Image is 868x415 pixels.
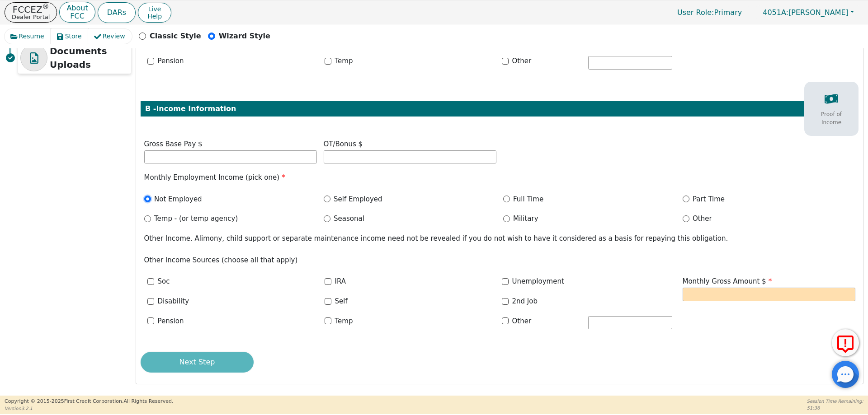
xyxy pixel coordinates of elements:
[66,13,88,20] p: FCC
[753,5,863,19] button: 4051A:[PERSON_NAME]
[144,140,203,148] span: Gross Base Pay $
[325,58,331,65] input: Y/N
[693,194,725,205] label: Part Time
[147,58,154,65] input: Y/N
[144,233,855,244] p: Other Income. Alimony, child support or separate maintenance income need not be revealed if you d...
[50,44,129,71] p: Documents Uploads
[18,42,131,74] div: Documents Uploads
[5,398,173,406] p: Copyright © 2015- 2025 First Credit Corporation.
[144,255,855,266] p: Other Income Sources (choose all that apply)
[811,110,852,126] p: Proof of Income
[98,2,136,23] button: DARs
[158,296,189,307] label: Disability
[502,278,509,285] input: Y/N
[683,277,772,285] span: Monthly Gross Amount $
[138,3,171,23] button: LiveHelp
[5,405,173,412] p: Version 3.2.1
[19,32,44,41] span: Resume
[335,316,353,326] label: Temp
[158,56,184,66] label: Pension
[147,298,154,305] input: Y/N
[144,173,855,183] p: Monthly Employment Income (pick one)
[334,214,364,224] label: Seasonal
[324,140,363,148] span: OT/Bonus $
[103,32,125,41] span: Review
[219,31,270,42] p: Wizard Style
[512,316,532,326] label: Other
[150,31,201,42] p: Classic Style
[668,4,751,21] a: User Role:Primary
[807,398,863,405] p: Session Time Remaining:
[677,8,714,17] span: User Role :
[66,5,88,12] p: About
[145,103,854,114] p: B - Income Information
[807,405,863,411] p: 51:36
[335,296,348,307] label: Self
[325,278,331,285] input: Y/N
[147,317,154,324] input: Y/N
[763,8,788,17] span: 4051A:
[502,298,509,305] input: Y/N
[12,5,50,14] p: FCCEZ
[51,29,89,44] button: Store
[147,13,162,20] span: Help
[158,276,170,287] label: Soc
[5,2,57,23] button: FCCEZ®Dealer Portal
[154,214,238,224] label: Temp - (or temp agency)
[832,329,859,356] button: Report Error to FCC
[335,56,353,66] label: Temp
[513,194,543,205] label: Full Time
[65,32,82,41] span: Store
[5,29,51,44] button: Resume
[512,296,538,307] label: 2nd Job
[147,5,162,13] span: Live
[147,278,154,285] input: Y/N
[12,14,50,20] p: Dealer Portal
[513,214,538,224] label: Military
[668,4,751,21] p: Primary
[334,194,382,205] label: Self Employed
[335,276,346,287] label: IRA
[512,56,532,66] label: Other
[693,214,712,224] label: Other
[325,298,331,305] input: Y/N
[42,3,49,11] sup: ®
[763,8,849,17] span: [PERSON_NAME]
[154,194,202,205] label: Not Employed
[123,398,173,404] span: All Rights Reserved.
[59,2,95,23] button: AboutFCC
[158,316,184,326] label: Pension
[512,276,564,287] label: Unemployment
[88,29,132,44] button: Review
[325,317,331,324] input: Y/N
